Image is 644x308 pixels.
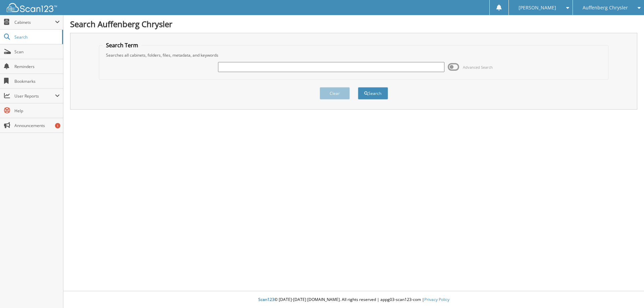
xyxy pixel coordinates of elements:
[583,6,628,10] span: Auffenberg Chrysler
[14,108,60,114] span: Help
[14,49,60,55] span: Scan
[14,93,55,99] span: User Reports
[320,87,350,100] button: Clear
[424,297,449,302] a: Privacy Policy
[358,87,388,100] button: Search
[103,52,605,58] div: Searches all cabinets, folders, files, metadata, and keywords
[14,19,55,25] span: Cabinets
[14,78,60,84] span: Bookmarks
[14,123,60,128] span: Announcements
[55,123,60,128] div: 1
[103,42,142,49] legend: Search Term
[14,34,59,40] span: Search
[70,18,637,29] h1: Search Auffenberg Chrysler
[7,3,57,12] img: scan123-logo-white.svg
[258,297,274,302] span: Scan123
[463,65,493,70] span: Advanced Search
[63,292,644,308] div: © [DATE]-[DATE] [DOMAIN_NAME]. All rights reserved | appg03-scan123-com |
[14,64,60,69] span: Reminders
[519,6,556,10] span: [PERSON_NAME]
